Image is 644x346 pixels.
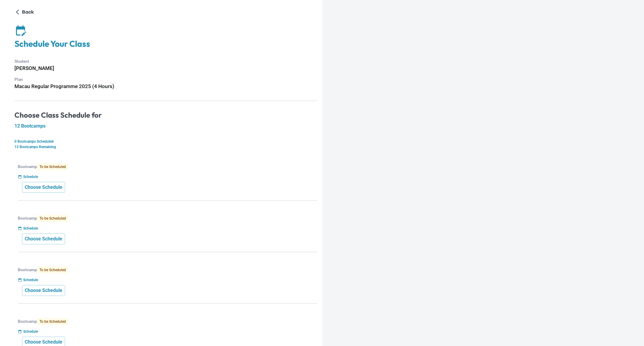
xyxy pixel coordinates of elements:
[23,226,38,231] p: Schedule
[22,233,65,244] button: Choose Schedule
[14,7,36,17] button: Back
[14,58,317,65] p: Student
[14,39,317,49] h4: Schedule Your Class
[14,111,317,120] h4: Choose Class Schedule for
[14,64,317,72] h6: [PERSON_NAME]
[23,329,38,334] p: Schedule
[22,182,65,193] button: Choose Schedule
[25,287,62,294] p: Choose Schedule
[25,184,62,191] p: Choose Schedule
[37,266,68,274] span: To be Scheduled
[37,215,68,222] span: To be Scheduled
[18,215,317,222] p: Bootcamp
[22,285,65,296] button: Choose Schedule
[37,318,68,325] span: To be Scheduled
[37,163,68,170] span: To be Scheduled
[25,235,62,243] p: Choose Schedule
[14,139,317,144] p: 0 Bootcamps Scheduled
[14,76,317,83] p: Plan
[18,318,317,325] p: Bootcamp
[23,174,38,179] p: Schedule
[18,163,317,170] p: Bootcamp
[25,338,62,346] p: Choose Schedule
[18,266,317,274] p: Bootcamp
[23,277,38,283] p: Schedule
[14,123,317,129] h5: 12 Bootcamps
[22,8,34,16] p: Back
[14,144,317,150] p: 12 Bootcamps Remaining
[14,82,317,90] h6: Macau Regular Programme 2025 (4 Hours)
